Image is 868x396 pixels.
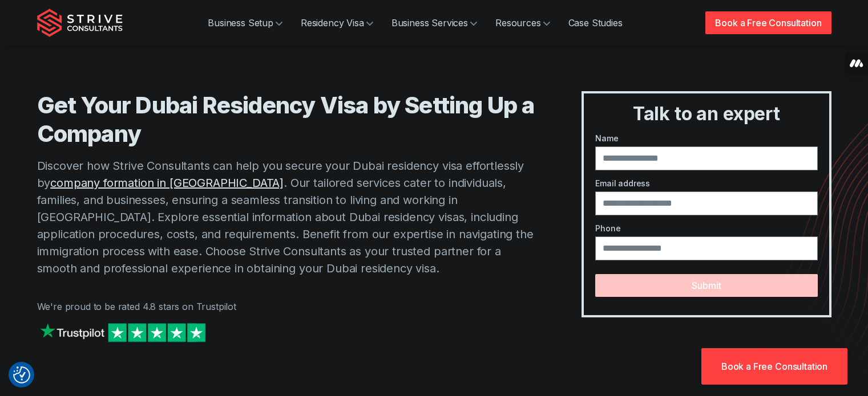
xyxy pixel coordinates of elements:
h1: Get Your Dubai Residency Visa by Setting Up a Company [37,91,536,148]
img: Revisit consent button [13,366,30,383]
a: Residency Visa [292,11,382,34]
a: Business Services [382,11,486,34]
p: Discover how Strive Consultants can help you secure your Dubai residency visa effortlessly by . O... [37,157,536,277]
label: Name [595,132,817,144]
button: Submit [595,274,817,297]
label: Phone [595,222,817,234]
button: Consent Preferences [13,366,30,383]
a: Book a Free Consultation [701,348,847,385]
label: Email address [595,177,817,189]
a: Case Studies [559,11,632,34]
p: We're proud to be rated 4.8 stars on Trustpilot [37,300,536,313]
a: Business Setup [199,11,292,34]
a: company formation in [GEOGRAPHIC_DATA] [50,176,284,190]
h3: Talk to an expert [588,103,824,125]
a: Book a Free Consultation [705,11,831,34]
a: Resources [486,11,559,34]
img: Strive on Trustpilot [37,320,208,345]
img: Strive Consultants [37,9,123,37]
